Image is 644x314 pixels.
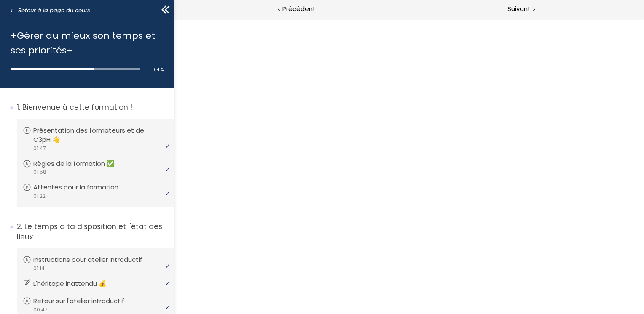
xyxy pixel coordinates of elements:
p: Le temps à ta disposition et l'état des lieux [17,221,168,242]
h1: +Gérer au mieux son temps et ses priorités+ [11,28,159,58]
span: Retour à la page du cours [18,6,90,15]
span: 64 % [154,67,164,73]
p: Instructions pour atelier introductif [33,255,155,264]
p: Présentation des formateurs et de C3pH 👋 [33,126,166,144]
iframe: chat widget [4,295,90,314]
span: 01:14 [33,265,45,272]
p: Règles de la formation ✅ [33,159,127,168]
p: L'héritage inattendu 💰 [33,279,119,288]
span: 2. [17,221,22,232]
span: 01:58 [33,168,46,176]
a: Retour à la page du cours [11,6,90,15]
span: 1. [17,102,20,113]
p: Attentes pour la formation [33,183,131,192]
p: Bienvenue à cette formation ! [17,102,168,113]
span: 01:47 [33,145,46,152]
span: Précédent [282,4,316,14]
span: 01:22 [33,192,46,200]
span: Suivant [507,4,531,14]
